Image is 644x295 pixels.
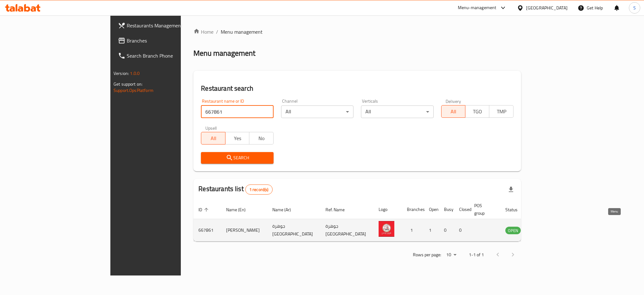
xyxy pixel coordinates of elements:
[465,105,489,118] button: TGO
[374,200,402,219] th: Logo
[113,48,218,63] a: Search Branch Phone
[193,200,555,241] table: enhanced table
[446,99,461,103] label: Delivery
[325,206,353,213] span: Ref. Name
[492,107,511,116] span: TMP
[130,69,140,77] span: 1.0.0
[114,86,153,94] a: Support.OpsPlatform
[526,4,568,11] div: [GEOGRAPHIC_DATA]
[246,187,272,193] span: 1 record(s)
[193,28,521,36] nav: breadcrumb
[226,206,254,213] span: Name (En)
[458,4,497,12] div: Menu-management
[454,200,469,219] th: Closed
[198,184,272,195] h2: Restaurants list
[221,219,267,241] td: [PERSON_NAME]
[379,221,394,237] img: JOHART DAMASHAK
[505,227,521,234] span: OPEN
[113,33,218,48] a: Branches
[201,132,225,145] button: All
[206,154,268,162] span: Search
[320,219,374,241] td: جوهرة [GEOGRAPHIC_DATA]
[225,132,249,145] button: Yes
[441,105,465,118] button: All
[505,227,521,234] div: OPEN
[245,184,273,195] div: Total records count
[204,134,223,143] span: All
[474,202,493,217] span: POS group
[439,219,454,241] td: 0
[221,28,263,36] span: Menu management
[424,219,439,241] td: 1
[468,107,487,116] span: TGO
[503,182,519,197] div: Export file
[402,219,424,241] td: 1
[267,219,320,241] td: جوهرة [GEOGRAPHIC_DATA]
[361,105,433,118] div: All
[489,105,513,118] button: TMP
[127,52,213,60] span: Search Branch Phone
[469,251,484,259] p: 1-1 of 1
[633,4,636,11] span: S
[402,200,424,219] th: Branches
[127,22,213,29] span: Restaurants Management
[127,37,213,44] span: Branches
[444,250,459,260] div: Rows per page:
[444,107,463,116] span: All
[193,48,255,58] h2: Menu management
[505,206,526,213] span: Status
[113,18,218,33] a: Restaurants Management
[272,206,299,213] span: Name (Ar)
[424,200,439,219] th: Open
[114,69,129,77] span: Version:
[198,206,210,213] span: ID
[252,134,271,143] span: No
[454,219,469,241] td: 0
[201,152,273,164] button: Search
[205,126,217,130] label: Upsell
[201,84,514,93] h2: Restaurant search
[439,200,454,219] th: Busy
[413,251,441,259] p: Rows per page:
[281,105,353,118] div: All
[201,105,273,118] input: Search for restaurant name or ID..
[228,134,247,143] span: Yes
[249,132,273,145] button: No
[114,80,142,88] span: Get support on:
